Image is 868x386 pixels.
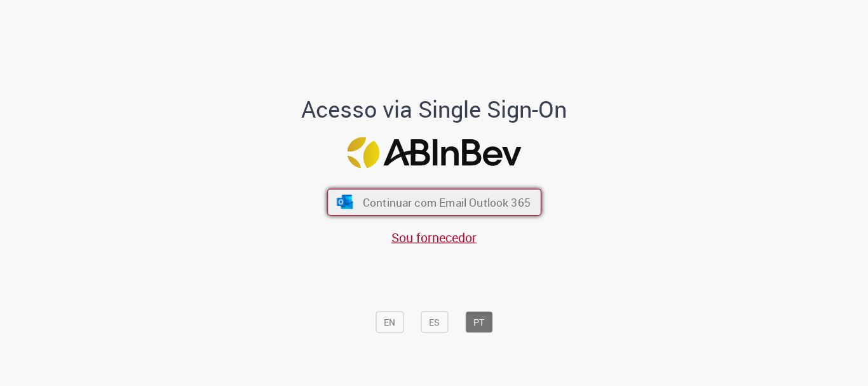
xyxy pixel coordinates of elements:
button: ES [421,312,448,333]
button: PT [465,312,492,333]
img: Logo ABInBev [347,137,521,169]
button: EN [376,312,403,333]
span: Continuar com Email Outlook 365 [362,195,530,210]
h1: Acesso via Single Sign-On [258,97,611,122]
img: ícone Azure/Microsoft 360 [336,195,354,209]
a: Sou fornecedor [391,229,477,246]
button: ícone Azure/Microsoft 360 Continuar com Email Outlook 365 [327,189,541,216]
